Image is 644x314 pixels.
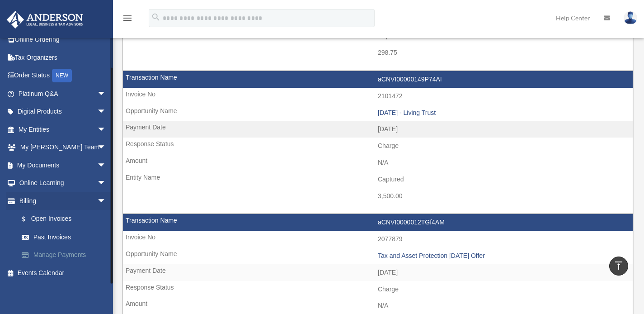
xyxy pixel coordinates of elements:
a: Manage Payments [13,246,120,264]
a: Billingarrow_drop_down [6,192,120,210]
a: Online Ordering [6,31,120,49]
a: My Documentsarrow_drop_down [6,156,120,174]
td: 3,500.00 [123,188,633,205]
a: Platinum Q&Aarrow_drop_down [6,85,120,103]
i: search [151,12,161,22]
span: arrow_drop_down [97,192,115,210]
span: arrow_drop_down [97,103,115,121]
a: Past Invoices [13,228,115,246]
a: Order StatusNEW [6,67,120,85]
i: vertical_align_top [613,260,624,271]
a: My [PERSON_NAME] Teamarrow_drop_down [6,138,120,157]
td: 2077879 [123,231,633,248]
span: $ [27,214,31,225]
td: aCNVI00000149P74AI [123,71,633,88]
span: arrow_drop_down [97,85,115,103]
td: [DATE] [123,264,633,281]
span: arrow_drop_down [97,120,115,139]
a: $Open Invoices [13,210,120,228]
i: menu [122,13,133,24]
a: My Entitiesarrow_drop_down [6,120,120,138]
span: arrow_drop_down [97,156,115,175]
td: Captured [123,171,633,188]
span: arrow_drop_down [97,138,115,157]
td: 2101472 [123,88,633,105]
div: NEW [52,69,72,82]
td: aCNVI0000012TGf4AM [123,214,633,231]
td: [DATE] [123,121,633,138]
a: Tax Organizers [6,48,120,67]
td: 298.75 [123,44,633,62]
td: Charge [123,281,633,298]
a: Events Calendar [6,264,120,282]
a: menu [122,16,133,24]
div: [DATE] - Living Trust [378,109,628,117]
a: Online Learningarrow_drop_down [6,174,120,192]
img: Anderson Advisors Platinum Portal [4,11,86,29]
span: arrow_drop_down [97,174,115,193]
td: N/A [123,154,633,171]
a: Digital Productsarrow_drop_down [6,103,120,121]
img: User Pic [624,11,637,24]
div: Tax and Asset Protection [DATE] Offer [378,252,628,260]
a: vertical_align_top [609,257,628,276]
td: Charge [123,138,633,155]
